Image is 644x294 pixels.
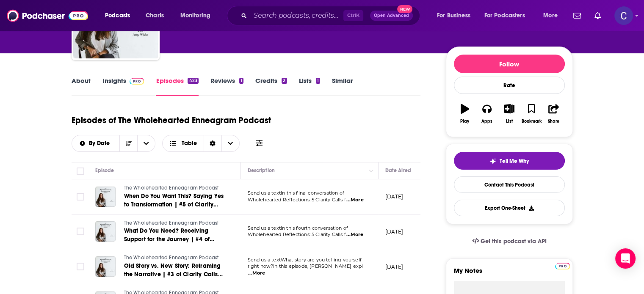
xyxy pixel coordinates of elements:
[204,135,221,151] div: Sort Direction
[124,192,226,209] a: When Do You Want This? Saying Yes to Transformation | #5 of Clarity Calls for Your Soul
[248,257,362,263] span: Send us a textWhat story are you telling yourself
[481,238,546,245] span: Get this podcast via API
[130,78,144,85] img: Podchaser Pro
[454,267,565,281] label: My Notes
[250,9,343,22] input: Search podcasts, credits, & more...
[124,262,226,279] a: Old Story vs. New Story: Reframing the Narrative | #3 of Clarity Calls for Your Soul
[77,263,84,270] span: Toggle select row
[454,77,565,94] div: Rate
[89,140,113,146] span: By Date
[481,119,492,124] div: Apps
[124,185,219,191] span: The Wholehearted Enneagram Podcast
[248,225,348,231] span: Send us a textIn this fourth conversation of
[460,119,469,124] div: Play
[374,14,409,18] span: Open Advanced
[332,77,353,96] a: Similar
[614,6,633,25] span: Logged in as publicityxxtina
[570,8,584,23] a: Show notifications dropdown
[239,78,243,84] div: 1
[454,200,565,216] button: Export One-Sheet
[72,135,156,152] h2: Choose List sort
[124,227,214,251] span: What Do You Need? Receiving Support for the Journey | #4 of Clarity Calls for Your Soul
[479,9,537,22] button: open menu
[454,152,565,170] button: tell me why sparkleTell Me Why
[137,135,155,151] button: open menu
[124,227,226,244] a: What Do You Need? Receiving Support for the Journey | #4 of Clarity Calls for Your Soul
[77,228,84,235] span: Toggle select row
[521,119,541,124] div: Bookmark
[146,10,164,22] span: Charts
[385,193,404,200] p: [DATE]
[548,119,559,124] div: Share
[72,77,91,96] a: About
[489,158,496,165] img: tell me why sparkle
[370,11,413,21] button: Open AdvancedNew
[248,263,363,269] span: right now?In this episode, [PERSON_NAME] expl
[454,176,565,193] a: Contact This Podcast
[555,261,570,269] a: Pro website
[397,5,412,13] span: New
[124,262,223,286] span: Old Story vs. New Story: Reframing the Narrative | #3 of Clarity Calls for Your Soul
[248,190,344,196] span: Send us a textIn this final conversation of
[506,119,513,124] div: List
[124,184,226,192] a: The Wholehearted Enneagram Podcast
[124,192,224,217] span: When Do You Want This? Saying Yes to Transformation | #5 of Clarity Calls for Your Soul
[248,231,346,237] span: Wholehearted Reflections: 5 Clarity Calls f
[255,77,287,96] a: Credits2
[520,99,542,129] button: Bookmark
[366,166,376,176] button: Column Actions
[124,220,226,227] a: The Wholehearted Enneagram Podcast
[180,10,210,22] span: Monitoring
[465,231,553,252] a: Get this podcast via API
[591,8,604,23] a: Show notifications dropdown
[72,140,120,146] button: open menu
[248,165,275,176] div: Description
[343,10,363,21] span: Ctrl K
[500,158,529,165] span: Tell Me Why
[282,78,287,84] div: 2
[210,77,243,96] a: Reviews1
[614,6,633,25] button: Show profile menu
[614,6,633,25] img: User Profile
[385,165,411,176] div: Date Aired
[454,99,476,129] button: Play
[476,99,498,129] button: Apps
[484,10,525,22] span: For Podcasters
[156,77,198,96] a: Episodes423
[299,77,320,96] a: Lists1
[615,248,636,269] div: Open Intercom Messenger
[498,99,520,129] button: List
[99,9,141,22] button: open menu
[124,255,219,261] span: The Wholehearted Enneagram Podcast
[102,77,144,96] a: InsightsPodchaser Pro
[555,263,570,269] img: Podchaser Pro
[235,6,428,25] div: Search podcasts, credits, & more...
[316,78,320,84] div: 1
[537,9,568,22] button: open menu
[162,135,240,152] button: Choose View
[543,10,558,22] span: More
[77,193,84,201] span: Toggle select row
[140,9,169,22] a: Charts
[437,10,470,22] span: For Business
[346,231,363,238] span: ...More
[174,9,221,22] button: open menu
[385,263,404,270] p: [DATE]
[248,270,265,277] span: ...More
[454,55,565,73] button: Follow
[72,115,271,126] h1: Episodes of The Wholehearted Enneagram Podcast
[188,78,198,84] div: 423
[542,99,564,129] button: Share
[346,197,363,203] span: ...More
[105,10,130,22] span: Podcasts
[95,165,114,176] div: Episode
[182,140,197,146] span: Table
[431,9,481,22] button: open menu
[124,254,226,262] a: The Wholehearted Enneagram Podcast
[119,135,137,151] button: Sort Direction
[124,220,219,226] span: The Wholehearted Enneagram Podcast
[7,8,88,24] img: Podchaser - Follow, Share and Rate Podcasts
[248,197,346,203] span: Wholehearted Reflections: 5 Clarity Calls f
